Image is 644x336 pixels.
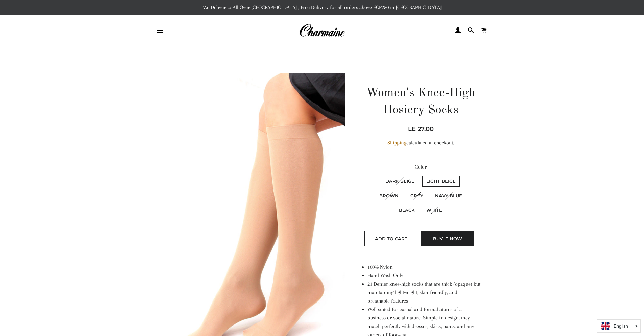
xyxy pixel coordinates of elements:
[299,23,345,38] img: Charmaine Egypt
[406,190,427,201] label: Grey
[395,205,419,216] label: Black
[367,272,403,278] span: Hand Wash Only
[367,281,480,304] span: 21 Denier knee-high socks that are thick (opaque) but maintaining lightweight, skin-friendly, and...
[367,264,393,270] span: 100% Nylon
[408,125,434,133] span: LE 27.00
[614,324,628,328] i: English
[375,190,403,201] label: Brown
[601,322,637,330] a: English
[361,85,481,119] h1: Women's Knee-High Hosiery Socks
[422,205,446,216] label: White
[381,176,419,187] label: Dark Beige
[361,163,481,171] label: Color
[421,231,474,246] button: Buy it now
[431,190,466,201] label: Navy Blue
[364,231,418,246] button: Add to Cart
[422,176,460,187] label: Light Beige
[387,140,406,146] a: Shipping
[375,236,407,241] span: Add to Cart
[361,139,481,147] div: calculated at checkout.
